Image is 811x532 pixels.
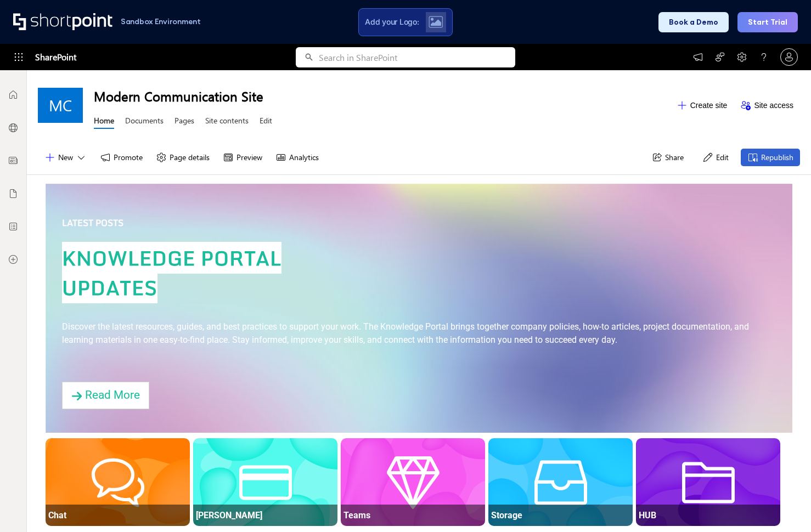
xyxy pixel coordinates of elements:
button: Create site [670,97,734,114]
a: Pages [174,115,194,129]
img: Upload logo [429,16,443,28]
a: Read More [62,382,150,409]
iframe: Chat Widget [613,405,811,532]
button: Promote [93,149,149,166]
button: Site access [734,97,800,114]
span: UPDATES [62,271,157,303]
span: Discover the latest resources, guides, and best practices to support your work. The Knowledge Por... [62,321,749,345]
a: Documents [125,115,164,129]
span: Add your Logo: [365,17,419,27]
button: Analytics [269,149,325,166]
button: Share [645,149,690,166]
h1: Sandbox Environment [121,19,201,25]
div: Storage [491,510,630,520]
a: Edit [260,115,272,129]
button: Republish [741,149,800,166]
input: Search in SharePoint [319,47,515,67]
span: LATEST POSTS [62,216,123,230]
div: Chat [48,510,187,520]
span: SharePoint [35,44,76,70]
button: Page details [149,149,216,166]
button: Start Trial [737,12,798,32]
a: Site contents [205,115,249,129]
span: KNOWLEDGE PORTAL [62,242,281,274]
span: MC [49,97,72,114]
a: Home [94,115,114,129]
button: Book a Demo [658,12,729,32]
button: Edit [696,149,735,166]
div: Teams [343,510,482,520]
button: Preview [216,149,269,166]
button: New [38,149,93,166]
div: [PERSON_NAME] [196,510,335,520]
h1: Modern Communication Site [94,87,670,105]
